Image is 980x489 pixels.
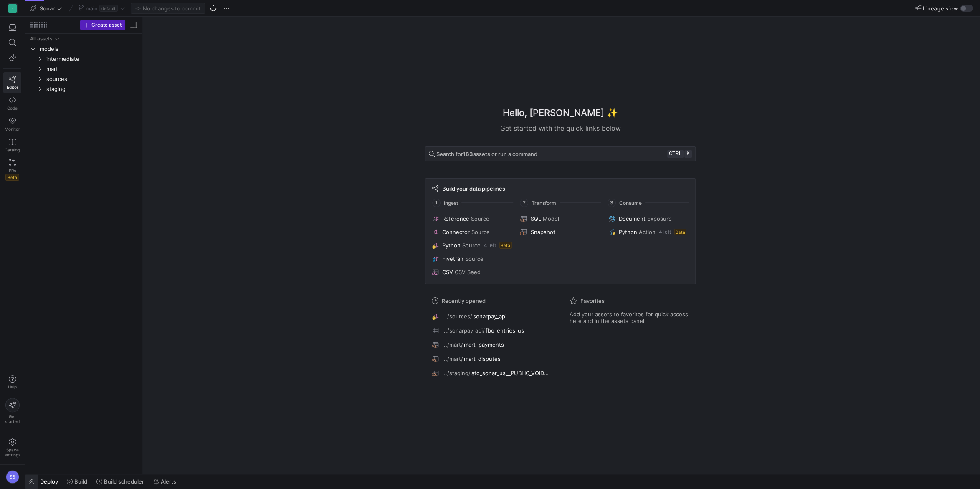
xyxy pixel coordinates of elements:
[462,242,481,249] span: Source
[519,227,602,237] button: Snapshot
[455,269,481,275] span: CSV Seed
[542,215,559,222] span: Model
[28,74,139,84] div: Press SPACE to select this row.
[442,229,470,235] span: Connector
[430,227,514,237] button: ConnectorSource
[442,269,453,275] span: CSV
[3,434,21,461] a: Spacesettings
[486,327,524,334] span: fbo_entries_us
[484,242,496,248] span: 4 left
[519,214,602,224] button: SQLModel
[5,174,19,181] span: Beta
[3,72,21,93] a: Editor
[464,341,504,348] span: mart_payments
[619,229,637,235] span: Python
[471,229,490,235] span: Source
[430,267,514,277] button: CSVCSV Seed
[28,84,139,94] div: Press SPACE to select this row.
[442,341,463,348] span: .../mart/
[46,64,137,74] span: mart
[659,229,671,235] span: 4 left
[674,229,686,235] span: Beta
[430,353,553,364] button: .../mart/mart_disputes
[28,34,139,44] div: Press SPACE to select this row.
[425,146,696,161] button: Search for163assets or run a commandctrlk
[499,242,512,249] span: Beta
[161,478,176,485] span: Alerts
[40,44,137,54] span: models
[570,311,689,324] span: Add your assets to favorites for quick access here and in the assets panel
[607,214,690,224] button: DocumentExposure
[430,339,553,350] button: .../mart/mart_payments
[430,240,514,250] button: PythonSource4 leftBeta
[74,478,87,485] span: Build
[3,395,21,427] button: Getstarted
[46,54,137,64] span: intermediate
[430,325,553,336] button: .../sonarpay_api/fbo_entries_us
[442,215,469,222] span: Reference
[46,74,137,84] span: sources
[3,371,21,393] button: Help
[430,214,514,224] button: ReferenceSource
[5,147,20,152] span: Catalog
[430,368,553,378] button: .../staging/stg_sonar_us__PUBLIC_VOIDED_PAYMENTS
[149,474,180,489] button: Alerts
[3,156,21,184] a: PRsBeta
[430,254,514,264] button: FivetranSource
[471,215,489,222] span: Source
[503,106,618,120] h1: Hello, [PERSON_NAME] ✨
[923,5,958,12] span: Lineage view
[639,229,656,235] span: Action
[442,327,485,334] span: .../sonarpay_api/
[530,215,541,222] span: SQL
[30,36,52,42] div: All assets
[8,4,17,13] div: S
[28,44,139,54] div: Press SPACE to select this row.
[425,123,696,133] div: Get started with the quick links below
[5,447,20,457] span: Space settings
[463,151,473,157] strong: 163
[3,135,21,156] a: Catalog
[6,470,19,484] div: SB
[465,255,484,262] span: Source
[91,22,122,28] span: Create asset
[442,242,461,249] span: Python
[3,468,21,486] button: SB
[3,93,21,114] a: Code
[442,255,463,262] span: Fivetran
[93,474,148,489] button: Build scheduler
[5,126,20,131] span: Monitor
[473,313,506,320] span: sonarpay_api
[580,297,605,304] span: Favorites
[530,229,555,235] span: Snapshot
[684,150,692,158] kbd: k
[40,478,58,485] span: Deploy
[28,64,139,74] div: Press SPACE to select this row.
[647,215,672,222] span: Exposure
[619,215,646,222] span: Document
[471,370,551,376] span: stg_sonar_us__PUBLIC_VOIDED_PAYMENTS
[80,20,125,30] button: Create asset
[104,478,144,485] span: Build scheduler
[464,355,501,362] span: mart_disputes
[9,168,16,173] span: PRs
[7,106,18,111] span: Code
[667,150,684,158] kbd: ctrl
[7,384,18,389] span: Help
[3,114,21,135] a: Monitor
[430,311,553,322] button: .../sources/sonarpay_api
[442,185,505,192] span: Build your data pipelines
[442,297,486,304] span: Recently opened
[7,85,18,90] span: Editor
[442,355,463,362] span: .../mart/
[5,414,20,424] span: Get started
[442,313,472,320] span: .../sources/
[442,370,471,376] span: .../staging/
[436,151,537,157] span: Search for assets or run a command
[46,84,137,94] span: staging
[28,3,64,14] button: Sonar
[63,474,91,489] button: Build
[3,1,21,15] a: S
[28,54,139,64] div: Press SPACE to select this row.
[40,5,55,12] span: Sonar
